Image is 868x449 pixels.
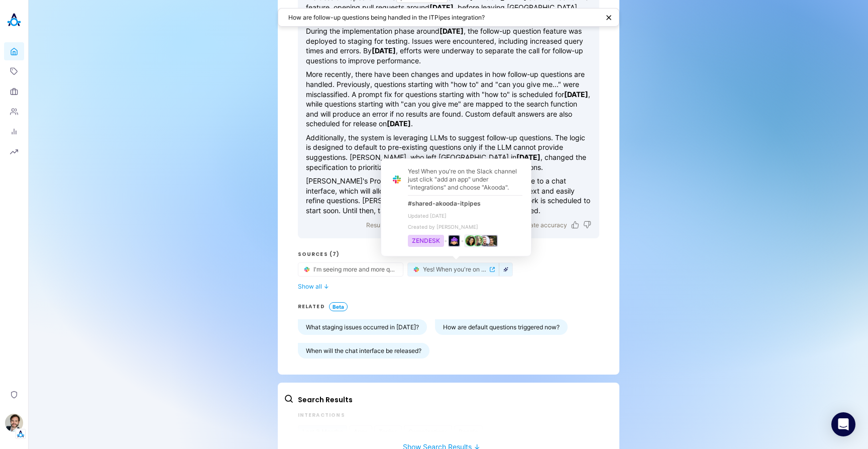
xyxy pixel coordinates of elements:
[387,119,411,128] strong: [DATE]
[366,220,567,230] p: Results are generated by AI and may require verification. Rate accuracy
[831,412,855,436] div: Open Intercom Messenger
[298,263,403,276] button: source-button
[298,250,599,258] h3: Sources (7)
[298,319,427,335] button: What staging issues occurred in [DATE]?
[329,302,348,311] span: Beta
[298,283,599,290] button: Show all ↓
[298,303,325,311] h3: RELATED
[306,69,591,129] p: More recently, there have been changes and updates in how follow-up questions are handled. Previo...
[306,133,591,172] p: Additionally, the system is leveraging LLMs to suggest follow-up questions. The logic is designed...
[583,221,591,229] button: Dislike
[440,27,464,35] strong: [DATE]
[435,319,568,335] button: How are default questions triggered now?
[313,265,397,273] span: I'm seeing more and more questions that start with "how to" and "can you give me..." which are cl...
[516,153,540,161] strong: [DATE]
[412,265,421,274] img: Slack
[408,263,499,276] button: source-button
[564,90,588,99] strong: [DATE]
[466,196,490,205] strong: [DATE]
[423,265,488,273] span: Yes! When you're on the Slack channel just click "add an app" under "integrations" and choose "Ak...
[306,26,591,65] p: During the implementation phase around , the follow-up question feature was deployed to staging f...
[490,267,495,272] svg: external-link-icon
[571,221,579,229] button: Like
[298,395,599,405] h2: Search Results
[288,13,599,22] textarea: How are follow-up questions being handled in the ITPipes integration?
[4,410,24,439] button: Stewart HullTenant Logo
[5,414,23,432] img: Stewart Hull
[429,3,454,12] strong: [DATE]
[306,176,591,215] p: [PERSON_NAME]'s Product department plans to change the interface to a chat interface, which will ...
[372,46,396,55] strong: [DATE]
[323,283,329,290] span: ↓
[16,429,26,439] img: Tenant Logo
[302,265,311,274] img: Slack
[4,10,24,30] img: Akooda Logo
[298,343,429,358] button: When will the chat interface be released?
